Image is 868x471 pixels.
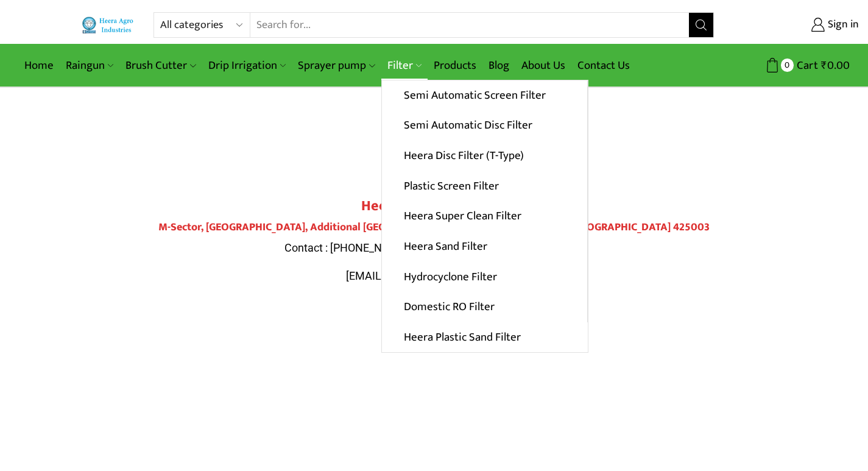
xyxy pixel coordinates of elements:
[821,56,827,75] span: ₹
[18,51,60,80] a: Home
[284,241,584,254] span: Contact : [PHONE_NUMBER], [PHONE_NUMBER], 9307300144
[689,13,713,37] button: Search button
[428,51,482,80] a: Products
[825,17,859,33] span: Sign in
[781,58,794,71] span: 0
[381,51,428,80] a: Filter
[250,13,690,37] input: Search for...
[119,51,202,80] a: Brush Cutter
[794,57,818,74] span: Cart
[202,51,292,80] a: Drip Irrigation
[515,51,571,80] a: About Us
[346,269,522,282] span: [EMAIL_ADDRESS][DOMAIN_NAME]
[361,194,507,218] strong: Heera Agro Industries
[382,322,588,353] a: Heera Plastic Sand Filter
[292,51,381,80] a: Sprayer pump
[382,80,587,111] a: Semi Automatic Screen Filter
[382,171,587,201] a: Plastic Screen Filter
[382,110,587,141] a: Semi Automatic Disc Filter
[571,51,636,80] a: Contact Us
[821,56,850,75] bdi: 0.00
[60,51,119,80] a: Raingun
[93,221,775,235] h4: M-Sector, [GEOGRAPHIC_DATA], Additional [GEOGRAPHIC_DATA], [GEOGRAPHIC_DATA], [GEOGRAPHIC_DATA] 4...
[382,232,587,262] a: Heera Sand Filter
[726,54,850,77] a: 0 Cart ₹0.00
[382,261,587,292] a: Hydrocyclone Filter
[382,201,587,232] a: Heera Super Clean Filter
[482,51,515,80] a: Blog
[382,292,587,322] a: Domestic RO Filter
[732,14,859,36] a: Sign in
[382,141,587,171] a: Heera Disc Filter (T-Type)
